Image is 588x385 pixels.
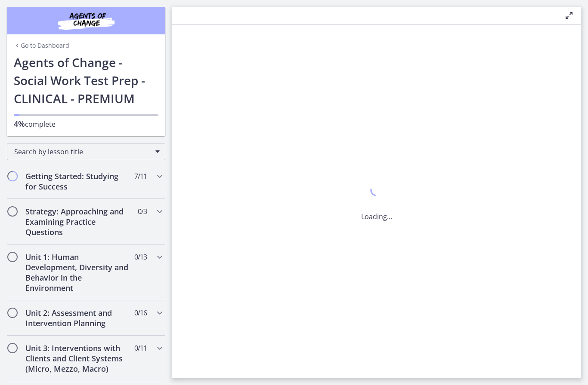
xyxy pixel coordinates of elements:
[14,53,158,107] h1: Agents of Change - Social Work Test Prep - CLINICAL - PREMIUM
[25,343,130,374] h2: Unit 3: Interventions with Clients and Client Systems (Micro, Mezzo, Macro)
[138,206,147,217] span: 0 / 3
[25,206,130,237] h2: Strategy: Approaching and Examining Practice Questions
[134,252,147,262] span: 0 / 13
[134,308,147,318] span: 0 / 16
[14,119,25,129] span: 4%
[134,343,147,353] span: 0 / 11
[14,119,158,129] p: complete
[25,252,130,293] h2: Unit 1: Human Development, Diversity and Behavior in the Environment
[7,143,165,160] div: Search by lesson title
[361,181,392,201] div: 1
[25,308,130,328] h2: Unit 2: Assessment and Intervention Planning
[14,147,151,156] span: Search by lesson title
[361,211,392,222] p: Loading...
[14,41,69,50] a: Go to Dashboard
[134,171,147,181] span: 7 / 11
[34,10,138,31] img: Agents of Change
[25,171,130,192] h2: Getting Started: Studying for Success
